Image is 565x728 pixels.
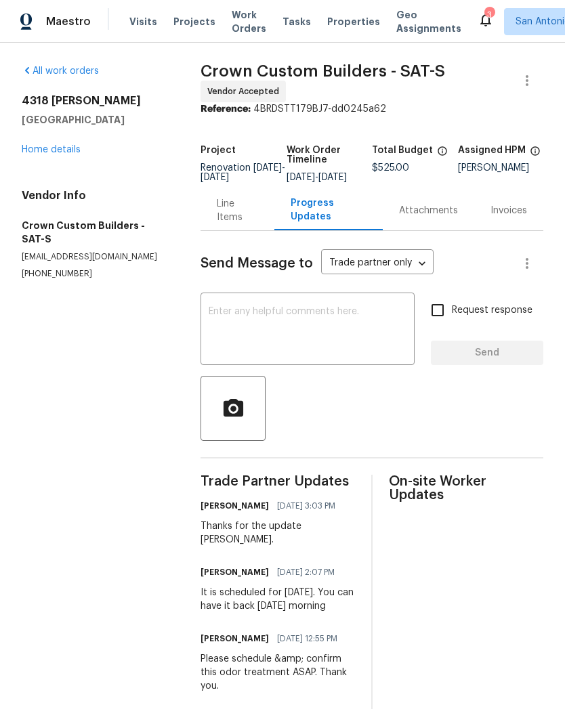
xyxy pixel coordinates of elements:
h6: [PERSON_NAME] [201,499,269,513]
span: [DATE] 2:07 PM [277,565,335,579]
h2: 4318 [PERSON_NAME] [22,94,168,108]
div: It is scheduled for [DATE]. You can have it back [DATE] morning [201,586,355,613]
span: [DATE] 12:55 PM [277,632,337,645]
div: Thanks for the update [PERSON_NAME]. [201,519,355,547]
span: Properties [327,15,380,28]
div: Invoices [490,204,527,217]
h5: Project [201,146,236,155]
h5: Total Budget [372,146,433,155]
span: - [287,173,347,182]
span: On-site Worker Updates [389,475,543,502]
span: The total cost of line items that have been proposed by Opendoor. This sum includes line items th... [437,146,448,163]
span: Visits [129,15,157,28]
span: Work Orders [232,8,266,35]
div: [PERSON_NAME] [458,163,543,173]
p: [PHONE_NUMBER] [22,268,168,280]
h5: Assigned HPM [458,146,526,155]
h4: Vendor Info [22,189,168,202]
div: Attachments [399,204,458,217]
h6: [PERSON_NAME] [201,632,269,645]
span: Maestro [46,15,91,28]
div: 3 [484,8,494,22]
h5: [GEOGRAPHIC_DATA] [22,113,168,127]
span: [DATE] [253,163,282,173]
span: [DATE] [201,173,229,182]
h5: Crown Custom Builders - SAT-S [22,219,168,246]
h6: [PERSON_NAME] [201,565,269,579]
span: The hpm assigned to this work order. [530,146,541,163]
span: Vendor Accepted [207,85,285,98]
span: Tasks [282,17,311,26]
a: Home details [22,145,81,154]
span: Trade Partner Updates [201,475,355,488]
p: [EMAIL_ADDRESS][DOMAIN_NAME] [22,251,168,263]
span: Request response [452,303,532,318]
div: Progress Updates [291,196,367,223]
span: [DATE] 3:03 PM [277,499,335,513]
div: 4BRDSTT179BJ7-dd0245a62 [201,102,543,116]
span: Projects [173,15,215,28]
b: Reference: [201,104,251,114]
div: Line Items [217,197,257,224]
span: Send Message to [201,257,313,270]
span: [DATE] [287,173,315,182]
span: - [201,163,285,182]
span: [DATE] [318,173,347,182]
span: Crown Custom Builders - SAT-S [201,63,445,79]
span: $525.00 [372,163,409,173]
span: Renovation [201,163,285,182]
h5: Work Order Timeline [287,146,372,165]
div: Please schedule &amp; confirm this odor treatment ASAP. Thank you. [201,652,355,693]
div: Trade partner only [321,253,434,275]
a: All work orders [22,66,99,76]
span: Geo Assignments [396,8,461,35]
